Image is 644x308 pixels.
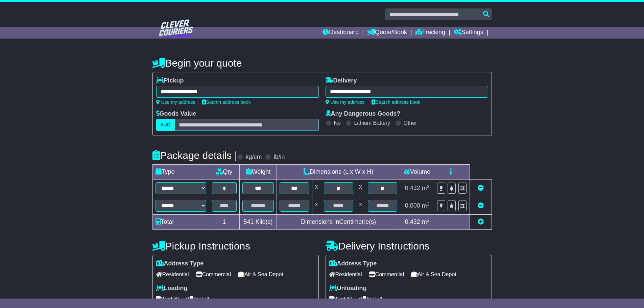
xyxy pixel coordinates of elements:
[238,269,283,280] span: Air & Sea Depot
[415,27,445,39] a: Tracking
[422,202,430,209] span: m
[422,218,430,225] span: m
[405,185,420,191] span: 0.432
[329,269,362,280] span: Residential
[334,120,341,126] label: No
[356,180,365,197] td: x
[369,269,404,280] span: Commercial
[356,197,365,215] td: x
[326,240,492,252] h4: Delivery Instructions
[152,165,209,180] td: Type
[152,150,237,161] h4: Package details |
[323,27,359,39] a: Dashboard
[156,294,179,304] span: Forklift
[478,185,484,191] a: Remove this item
[329,285,367,292] label: Unloading
[152,57,492,69] h4: Begin your quote
[312,197,321,215] td: x
[156,110,196,118] label: Goods Value
[156,99,195,105] a: Use my address
[405,218,420,225] span: 0.432
[329,260,377,267] label: Address Type
[245,153,262,161] label: kg/cm
[196,269,231,280] span: Commercial
[152,215,209,230] td: Total
[156,269,189,280] span: Residential
[202,99,251,105] a: Search address book
[209,215,240,230] td: 1
[312,180,321,197] td: x
[326,99,365,105] a: Use my address
[156,119,175,131] label: AUD
[277,215,400,230] td: Dimensions in Centimetre(s)
[427,202,430,207] sup: 3
[354,120,390,126] label: Lithium Battery
[152,240,319,252] h4: Pickup Instructions
[404,120,417,126] label: Other
[244,218,254,225] span: 541
[359,294,383,304] span: Tail Lift
[372,99,420,105] a: Search address book
[422,185,430,191] span: m
[478,202,484,209] a: Remove this item
[400,165,434,180] td: Volume
[240,165,277,180] td: Weight
[427,184,430,189] sup: 3
[156,260,204,267] label: Address Type
[427,218,430,223] sup: 3
[240,215,277,230] td: Kilo(s)
[156,77,184,85] label: Pickup
[454,27,483,39] a: Settings
[326,77,357,85] label: Delivery
[326,110,401,118] label: Any Dangerous Goods?
[329,294,352,304] span: Forklift
[273,153,285,161] label: lb/in
[405,202,420,209] span: 0.000
[411,269,456,280] span: Air & Sea Depot
[156,285,188,292] label: Loading
[478,218,484,225] a: Add new item
[186,294,210,304] span: Tail Lift
[209,165,240,180] td: Qty
[367,27,407,39] a: Quote/Book
[277,165,400,180] td: Dimensions (L x W x H)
